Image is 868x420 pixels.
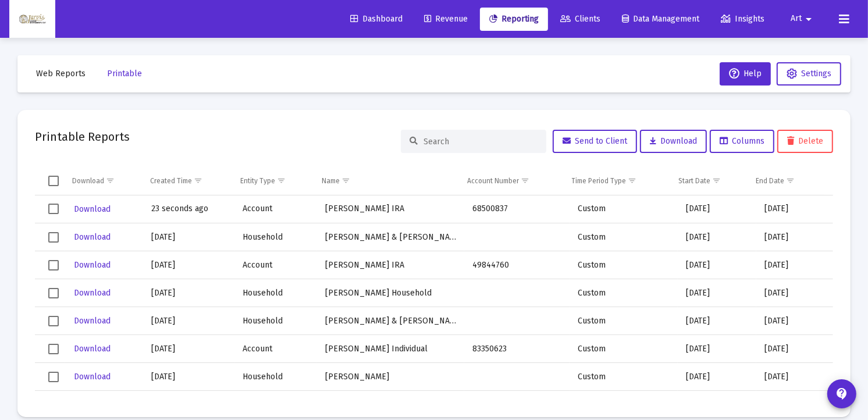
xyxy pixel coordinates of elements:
td: [DATE] [678,335,756,363]
td: Household [234,223,317,251]
button: Download [640,130,707,153]
button: Download [73,312,112,329]
td: [DATE] [756,279,833,307]
td: 68500837 [464,195,570,223]
td: Household [234,391,317,419]
td: [DATE] [756,335,833,363]
span: Reporting [489,14,539,24]
button: Columns [710,130,774,153]
h2: Printable Reports [35,127,130,146]
td: Column Account Number [459,167,563,195]
td: Custom [570,391,678,419]
td: Account [234,195,317,223]
span: Download [650,136,697,146]
div: Download [72,176,104,186]
span: Download [74,316,111,326]
span: Download [74,344,111,354]
td: [DATE] [756,363,833,391]
div: Select row [48,232,59,243]
td: Custom [570,307,678,335]
td: [PERSON_NAME] IRA [317,195,464,223]
div: Time Period Type [572,176,627,186]
button: Settings [777,62,841,86]
div: Select row [48,204,59,214]
div: Select row [48,316,59,326]
span: Download [74,232,111,242]
span: Settings [801,69,831,79]
span: Show filter options for column 'Name' [341,176,350,185]
span: Clients [560,14,600,24]
div: Select row [48,288,59,298]
td: Column End Date [748,167,824,195]
td: [DATE] [756,195,833,223]
a: Insights [712,8,774,31]
button: Download [73,368,112,385]
button: Download [73,201,112,218]
td: [DATE] [756,307,833,335]
td: [DATE] [678,223,756,251]
td: [PERSON_NAME] & [PERSON_NAME] [317,223,464,251]
span: Insights [721,14,764,24]
button: Download [73,257,112,273]
td: Account [234,251,317,279]
div: Select row [48,400,59,410]
button: Help [720,62,771,86]
td: [DATE] [678,251,756,279]
td: [DATE] [143,223,234,251]
div: Start Date [678,176,710,186]
mat-icon: contact_support [835,387,849,401]
span: Show filter options for column 'End Date' [786,176,795,185]
a: Dashboard [341,8,412,31]
span: Send to Client [563,136,627,146]
div: Select row [48,260,59,270]
td: [PERSON_NAME] & [PERSON_NAME] [317,307,464,335]
td: 23 seconds ago [143,195,234,223]
div: End Date [756,176,784,186]
span: Columns [720,136,764,146]
td: [DATE] [678,307,756,335]
span: Dashboard [350,14,403,24]
span: Delete [787,136,823,146]
td: [DATE] [678,195,756,223]
span: Printable [107,69,142,79]
td: Custom [570,251,678,279]
span: Help [729,69,762,79]
div: Entity Type [240,176,275,186]
td: Column Created Time [142,167,232,195]
td: [DATE] [678,391,756,419]
td: Household [234,363,317,391]
a: Data Management [613,8,709,31]
span: Show filter options for column 'Created Time' [194,176,202,185]
button: Download [73,340,112,357]
td: 49844760 [464,251,570,279]
span: Show filter options for column 'Account Number' [521,176,529,185]
span: Show filter options for column 'Time Period Type' [628,176,637,185]
td: Custom [570,195,678,223]
span: Art [791,14,802,24]
td: [PERSON_NAME] Household [317,391,464,419]
td: Column Time Period Type [564,167,670,195]
button: Delete [777,130,833,153]
td: [PERSON_NAME] [317,363,464,391]
td: [DATE] [756,251,833,279]
td: [PERSON_NAME] Household [317,279,464,307]
td: Custom [570,279,678,307]
span: Download [74,288,111,298]
td: Custom [570,363,678,391]
span: Download [74,372,111,382]
td: [DATE] [678,363,756,391]
td: Household [234,307,317,335]
div: Account Number [467,176,519,186]
span: Download [74,260,111,270]
span: Show filter options for column 'Download' [106,176,115,185]
span: Web Reports [36,69,86,79]
button: Send to Client [553,130,637,153]
div: Data grid [35,167,833,400]
span: Download [74,204,111,214]
div: Created Time [150,176,192,186]
td: Account [234,335,317,363]
div: Name [322,176,340,186]
td: [PERSON_NAME] IRA [317,251,464,279]
td: [PERSON_NAME] Individual [317,335,464,363]
td: [DATE] [756,391,833,419]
